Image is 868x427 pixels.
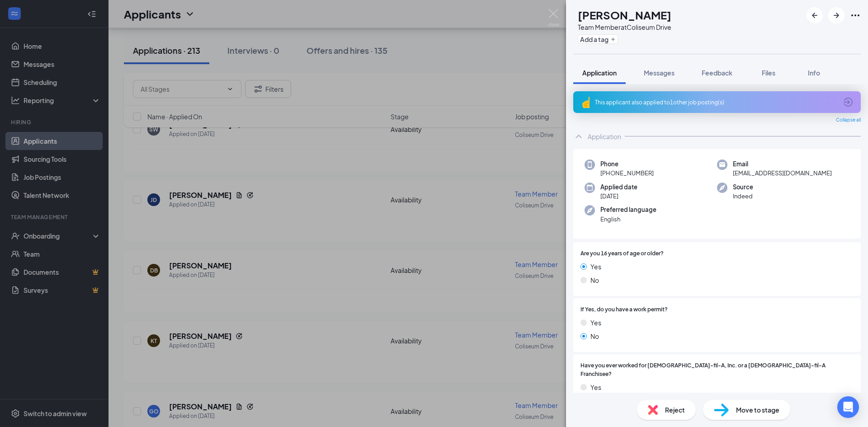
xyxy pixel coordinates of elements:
span: Have you ever worked for [DEMOGRAPHIC_DATA]-fil-A, Inc. or a [DEMOGRAPHIC_DATA]-fil-A Franchisee? [580,361,854,379]
span: [EMAIL_ADDRESS][DOMAIN_NAME] [733,169,832,178]
span: English [600,215,656,224]
span: Phone [600,160,654,169]
svg: ArrowRight [831,10,842,21]
div: Team Member at Coliseum Drive [578,23,671,32]
span: Reject [665,405,685,415]
span: No [590,275,599,285]
span: Indeed [733,192,753,201]
span: Info [808,69,820,77]
span: Move to stage [736,405,779,415]
svg: ArrowCircle [843,97,854,108]
span: Files [762,69,775,77]
span: Yes [590,318,601,328]
button: ArrowRight [828,7,844,23]
svg: Ellipses [850,10,861,21]
span: Messages [644,69,675,77]
span: Applied date [600,183,637,192]
button: PlusAdd a tag [578,34,618,44]
span: Preferred language [600,205,656,214]
span: Feedback [702,69,732,77]
span: [DATE] [600,192,637,201]
span: Email [733,160,832,169]
span: Source [733,183,753,192]
span: Yes [590,382,601,392]
div: Open Intercom Messenger [837,396,859,418]
div: Application [588,132,621,141]
span: Collapse all [836,117,861,124]
div: This applicant also applied to 1 other job posting(s) [595,99,837,106]
span: Application [582,69,617,77]
span: Are you 16 years of age or older? [580,249,664,258]
span: If Yes, do you have a work permit? [580,305,668,314]
button: ArrowLeftNew [807,7,823,23]
h1: [PERSON_NAME] [578,7,671,23]
span: No [590,331,599,341]
svg: ArrowLeftNew [809,10,820,21]
span: [PHONE_NUMBER] [600,169,654,178]
span: Yes [590,262,601,272]
svg: Plus [610,37,616,42]
svg: ChevronUp [573,131,584,142]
